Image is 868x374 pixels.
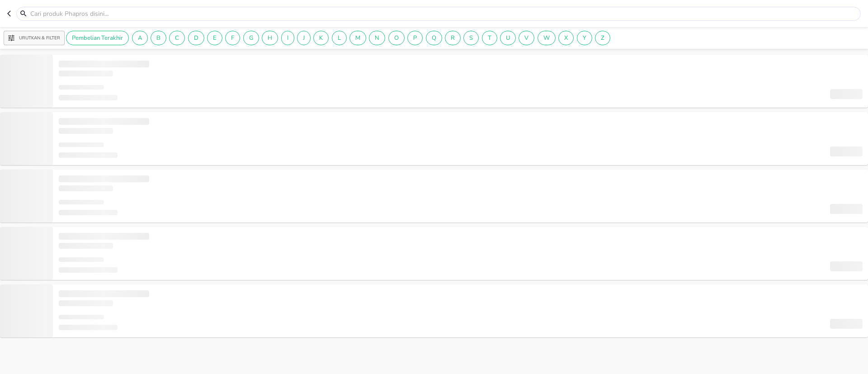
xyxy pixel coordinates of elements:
span: Pembelian Terakhir [66,34,128,42]
span: J [297,34,310,42]
span: F [226,34,240,42]
div: S [463,31,479,45]
span: ‌ [59,243,113,249]
span: M [350,34,366,42]
span: ‌ [59,95,118,100]
span: D [189,34,204,42]
span: W [538,34,555,42]
span: ‌ [59,71,113,76]
div: W [538,31,556,45]
span: ‌ [59,128,113,134]
span: ‌ [59,315,104,319]
span: V [519,34,534,42]
span: N [369,34,385,42]
span: R [445,34,460,42]
div: O [388,31,405,45]
div: E [207,31,222,45]
span: ‌ [830,319,863,329]
div: A [132,31,148,45]
div: K [313,31,329,45]
span: U [500,34,515,42]
span: ‌ [59,85,104,90]
div: Q [426,31,442,45]
span: G [244,34,259,42]
div: T [482,31,497,45]
div: X [558,31,574,45]
span: I [282,34,294,42]
div: D [188,31,204,45]
span: ‌ [59,300,113,306]
span: C [170,34,184,42]
span: ‌ [59,152,118,158]
span: ‌ [830,147,863,156]
div: U [500,31,516,45]
span: ‌ [59,210,118,215]
span: ‌ [59,325,118,330]
span: K [314,34,328,42]
span: ‌ [830,204,863,214]
div: C [169,31,185,45]
span: O [389,34,404,42]
div: I [281,31,294,45]
span: ‌ [830,261,863,271]
span: ‌ [59,200,104,204]
span: ‌ [59,118,149,125]
div: N [369,31,385,45]
div: Z [595,31,610,45]
span: P [408,34,422,42]
span: ‌ [59,267,118,273]
span: T [482,34,497,42]
div: V [519,31,534,45]
span: ‌ [59,175,149,182]
span: Y [577,34,592,42]
span: L [332,34,346,42]
span: S [464,34,478,42]
span: E [208,34,222,42]
div: B [151,31,166,45]
span: ‌ [59,142,104,147]
span: ‌ [59,61,149,67]
div: L [332,31,347,45]
span: A [132,34,147,42]
span: ‌ [830,89,863,99]
span: ‌ [59,290,149,297]
span: B [151,34,166,42]
span: ‌ [59,257,104,262]
span: H [262,34,278,42]
div: F [225,31,240,45]
input: Cari produk Phapros disini… [29,9,859,19]
div: R [445,31,461,45]
div: M [349,31,366,45]
div: P [407,31,423,45]
p: Urutkan & Filter [19,35,60,42]
div: G [243,31,259,45]
div: J [297,31,311,45]
button: Urutkan & Filter [4,31,65,45]
div: H [262,31,278,45]
span: ‌ [59,233,149,240]
span: Z [595,34,610,42]
span: ‌ [59,185,113,191]
span: X [559,34,573,42]
div: Y [577,31,592,45]
span: Q [426,34,442,42]
div: Pembelian Terakhir [66,31,129,45]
